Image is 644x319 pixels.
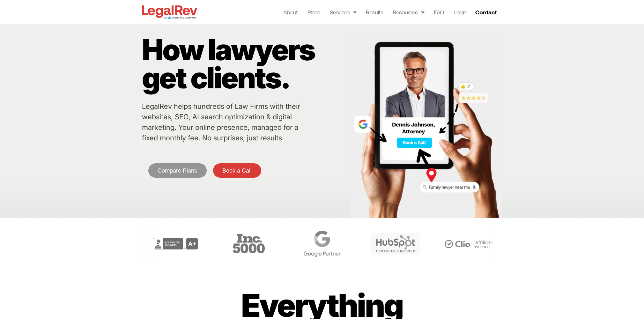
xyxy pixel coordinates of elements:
[142,102,300,142] a: LegalRev helps hundreds of Law Firms with their websites, SEO, AI search optimization & digital m...
[454,8,466,17] a: Login
[283,8,467,17] nav: Menu
[140,227,504,260] div: Carousel
[283,8,298,17] a: About
[475,9,497,15] span: Contact
[366,8,383,17] a: Results
[213,163,261,178] a: Book a Call
[158,168,197,174] span: Compare Plans
[330,8,357,17] a: Services
[142,36,347,92] p: How lawyers get clients.
[214,227,284,260] div: 3 / 6
[393,8,424,17] a: Resources
[222,168,252,174] span: Book a Call
[434,8,444,17] a: FAQ
[473,7,501,17] a: Contact
[360,227,431,260] div: 5 / 6
[434,227,504,260] div: 6 / 6
[148,163,207,178] a: Compare Plans
[140,227,211,260] div: 2 / 6
[287,227,357,260] div: 4 / 6
[307,8,320,17] a: Plans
